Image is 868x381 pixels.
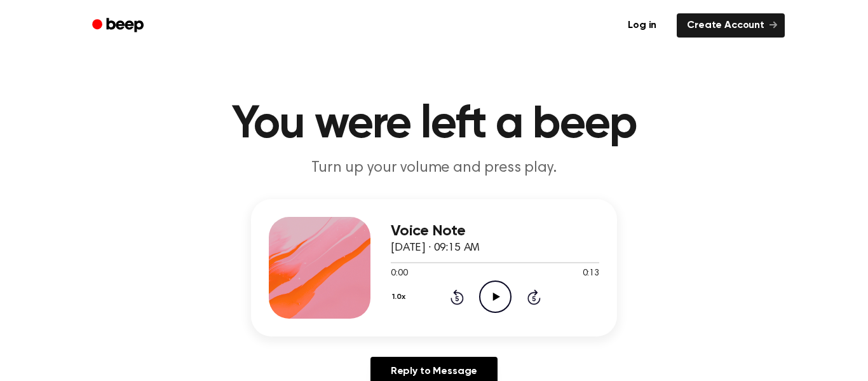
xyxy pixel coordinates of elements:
h3: Voice Note [391,223,599,240]
a: Log in [615,11,669,40]
span: 0:00 [391,267,407,281]
p: Turn up your volume and press play. [190,158,678,179]
a: Create Account [677,13,785,38]
span: 0:13 [583,267,599,281]
span: [DATE] · 09:15 AM [391,242,480,254]
h1: You were left a beep [109,102,759,148]
a: Beep [83,13,155,38]
button: 1.0x [391,286,410,308]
